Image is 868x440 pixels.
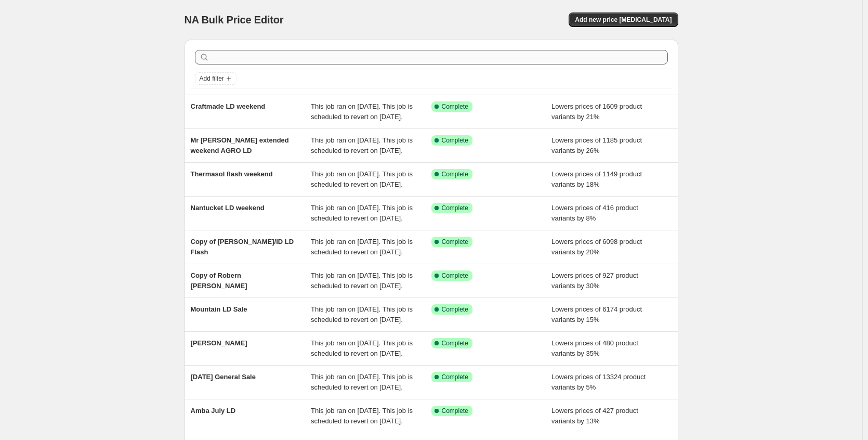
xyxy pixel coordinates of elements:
span: Complete [442,373,468,381]
span: This job ran on [DATE]. This job is scheduled to revert on [DATE]. [311,407,413,425]
span: Mr [PERSON_NAME] extended weekend AGRO LD [191,136,289,154]
span: Lowers prices of 480 product variants by 35% [551,339,638,357]
span: Add new price [MEDICAL_DATA] [575,16,672,24]
span: [PERSON_NAME] [191,339,247,347]
span: Nantucket LD weekend [191,204,265,212]
span: This job ran on [DATE]. This job is scheduled to revert on [DATE]. [311,305,413,323]
span: Lowers prices of 13324 product variants by 5% [551,373,646,391]
span: Lowers prices of 416 product variants by 8% [551,204,638,222]
span: Amba July LD [191,407,236,415]
span: Lowers prices of 6174 product variants by 15% [551,305,642,323]
span: Complete [442,102,468,111]
span: Lowers prices of 1609 product variants by 21% [551,102,642,121]
span: Lowers prices of 6098 product variants by 20% [551,238,642,256]
span: Lowers prices of 427 product variants by 13% [551,407,638,425]
span: NA Bulk Price Editor [185,14,284,25]
span: Add filter [200,74,224,83]
span: Mountain LD Sale [191,305,247,313]
span: This job ran on [DATE]. This job is scheduled to revert on [DATE]. [311,238,413,256]
span: Lowers prices of 927 product variants by 30% [551,271,638,290]
span: Complete [442,407,468,415]
span: This job ran on [DATE]. This job is scheduled to revert on [DATE]. [311,170,413,188]
span: Complete [442,271,468,280]
span: Copy of [PERSON_NAME]/ID LD Flash [191,238,294,256]
span: Complete [442,170,468,178]
button: Add new price [MEDICAL_DATA] [569,12,678,27]
span: Complete [442,305,468,314]
button: Add filter [195,72,236,85]
span: This job ran on [DATE]. This job is scheduled to revert on [DATE]. [311,339,413,357]
span: Lowers prices of 1149 product variants by 18% [551,170,642,188]
span: Complete [442,204,468,212]
span: Thermasol flash weekend [191,170,273,178]
span: This job ran on [DATE]. This job is scheduled to revert on [DATE]. [311,373,413,391]
span: Craftmade LD weekend [191,102,266,110]
span: Lowers prices of 1185 product variants by 26% [551,136,642,154]
span: [DATE] General Sale [191,373,256,381]
span: This job ran on [DATE]. This job is scheduled to revert on [DATE]. [311,204,413,222]
span: This job ran on [DATE]. This job is scheduled to revert on [DATE]. [311,271,413,290]
span: Copy of Robern [PERSON_NAME] [191,271,247,290]
span: This job ran on [DATE]. This job is scheduled to revert on [DATE]. [311,102,413,121]
span: Complete [442,238,468,246]
span: This job ran on [DATE]. This job is scheduled to revert on [DATE]. [311,136,413,154]
span: Complete [442,136,468,145]
span: Complete [442,339,468,347]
